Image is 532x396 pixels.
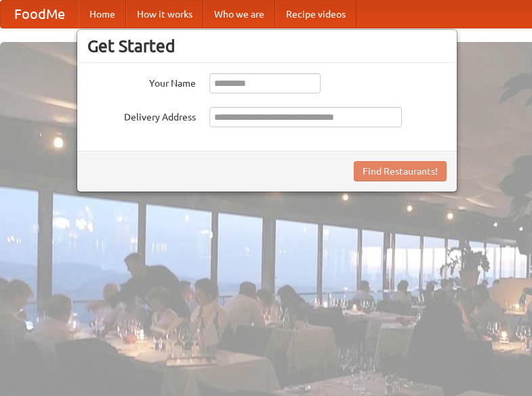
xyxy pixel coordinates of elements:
[87,73,196,90] label: Your Name
[1,1,79,28] a: FoodMe
[79,1,126,28] a: Home
[354,161,447,181] button: Find Restaurants!
[275,1,356,28] a: Recipe videos
[87,107,196,124] label: Delivery Address
[87,36,447,56] h3: Get Started
[126,1,203,28] a: How it works
[203,1,275,28] a: Who we are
